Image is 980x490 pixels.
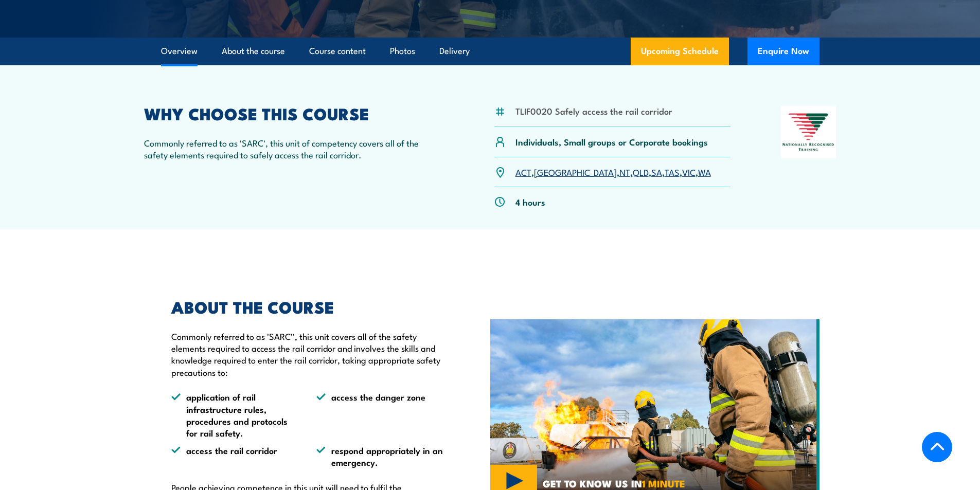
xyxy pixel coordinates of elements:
a: Course content [309,38,366,65]
a: Photos [390,38,415,65]
span: GET TO KNOW US IN [543,479,685,488]
a: VIC [682,166,696,178]
a: Upcoming Schedule [631,38,729,65]
button: Enquire Now [747,38,819,65]
a: TAS [665,166,680,178]
a: About the course [222,38,285,65]
a: [GEOGRAPHIC_DATA] [534,166,617,178]
li: access the rail corridor [171,444,298,468]
li: TLIF0020 Safely access the rail corridor [515,105,672,117]
a: Delivery [439,38,470,65]
a: ACT [515,166,531,178]
a: SA [651,166,662,178]
p: 4 hours [515,196,545,208]
li: access the danger zone [316,391,443,439]
a: QLD [633,166,649,178]
a: Overview [161,38,198,65]
a: NT [619,166,630,178]
p: Commonly referred to as 'SARC', this unit of competency covers all of the safety elements require... [144,137,444,161]
h2: WHY CHOOSE THIS COURSE [144,106,444,120]
a: WA [698,166,711,178]
h2: ABOUT THE COURSE [171,299,443,314]
p: Individuals, Small groups or Corporate bookings [515,136,708,148]
p: , , , , , , , [515,166,711,178]
li: application of rail infrastructure rules, procedures and protocols for rail safety. [171,391,298,439]
p: Commonly referred to as 'SARC'', this unit covers all of the safety elements required to access t... [171,330,443,378]
li: respond appropriately in an emergency. [316,444,443,468]
img: Nationally Recognised Training logo. [781,106,836,158]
